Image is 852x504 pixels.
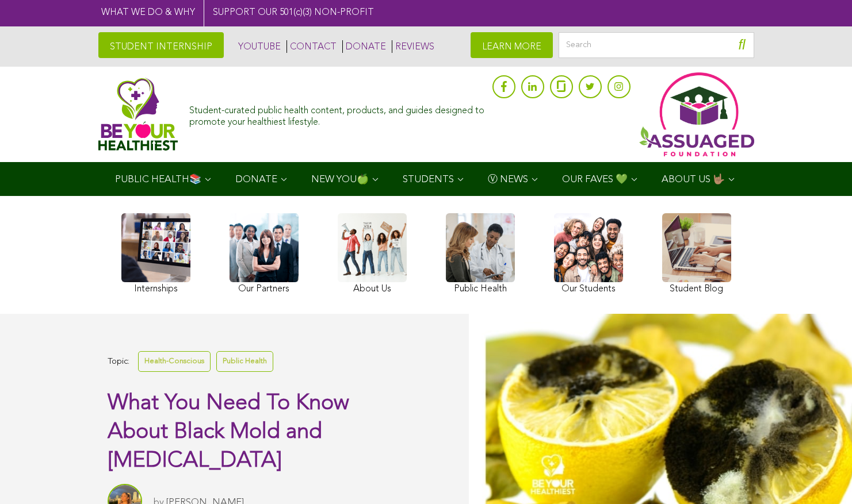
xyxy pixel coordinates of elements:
img: Assuaged [98,78,178,151]
span: NEW YOU🍏 [311,175,369,184]
a: Health-Conscious [138,351,211,371]
span: ABOUT US 🤟🏽 [662,175,725,184]
span: What You Need To Know About Black Mold and [MEDICAL_DATA] [108,393,349,472]
a: YOUTUBE [235,40,281,53]
a: STUDENT INTERNSHIP [98,32,224,58]
iframe: Chat Widget [794,449,852,504]
img: glassdoor [557,80,565,92]
div: Student-curated public health content, products, and guides designed to promote your healthiest l... [189,100,486,128]
div: Navigation Menu [98,162,754,196]
a: CONTACT [286,40,337,53]
img: Assuaged App [639,72,754,156]
a: DONATE [342,40,386,53]
span: OUR FAVES 💚 [562,175,628,184]
a: LEARN MORE [471,32,553,58]
span: Ⓥ NEWS [488,175,528,184]
span: Topic: [108,354,129,370]
a: Public Health [216,351,273,371]
input: Search [559,32,754,58]
span: DONATE [235,175,277,184]
span: PUBLIC HEALTH📚 [115,175,201,184]
span: STUDENTS [403,175,454,184]
a: REVIEWS [392,40,434,53]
